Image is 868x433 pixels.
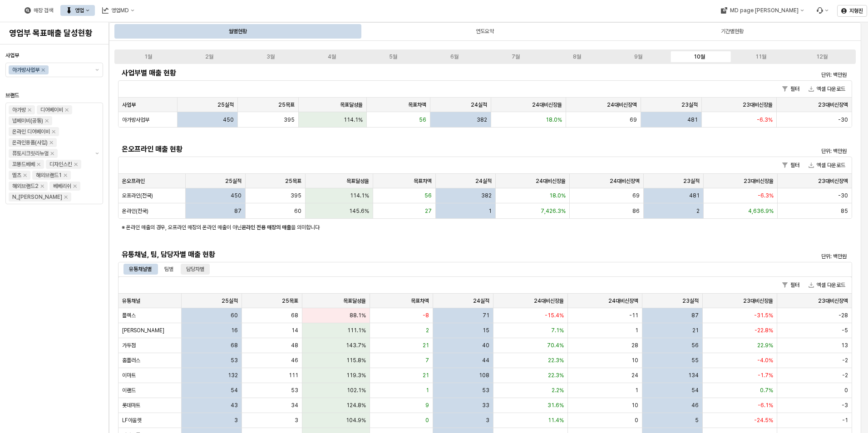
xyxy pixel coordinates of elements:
[28,108,31,112] div: Remove 아가방
[779,280,803,290] button: 필터
[23,173,27,177] div: Remove 엘츠
[547,402,564,409] span: 31.6%
[849,7,863,15] p: 지형진
[610,24,855,39] div: 기간별현황
[818,177,848,185] span: 23대비신장액
[347,387,366,394] span: 102.1%
[60,5,95,16] div: 영업
[485,53,547,61] label: 7월
[425,402,429,409] span: 9
[159,264,179,275] div: 팀별
[411,297,429,305] span: 목표차액
[536,177,566,185] span: 24대비신장율
[573,54,581,60] div: 8월
[488,207,492,215] span: 1
[755,54,766,60] div: 11월
[811,5,833,16] div: Menu item 6
[34,7,53,14] div: 매장 검색
[691,387,699,394] span: 54
[546,53,607,61] label: 8월
[36,171,62,180] div: 해외브랜드1
[721,26,744,37] div: 기간별현황
[674,252,847,261] p: 단위: 백만원
[631,402,638,409] span: 10
[49,141,53,144] div: Remove 온라인용품(사입)
[424,192,432,199] span: 56
[92,63,103,77] button: 제안 사항 표시
[123,264,157,275] div: 유통채널별
[816,54,828,60] div: 12월
[122,372,136,379] span: 이마트
[476,26,494,37] div: 연도요약
[548,357,564,364] span: 22.3%
[842,357,848,364] span: -2
[681,101,698,108] span: 23실적
[695,417,699,424] span: 5
[278,101,295,108] span: 25목표
[483,327,489,334] span: 15
[97,5,140,16] button: 영업MD
[757,342,773,349] span: 22.9%
[715,5,809,16] div: MD page 이동
[282,297,298,305] span: 25목표
[231,192,242,199] span: 450
[423,312,429,319] span: -8
[837,5,867,17] button: 지형진
[240,53,301,61] label: 3월
[758,402,773,409] span: -6.1%
[346,357,366,364] span: 115.8%
[301,53,363,61] label: 4월
[755,327,773,334] span: -22.8%
[630,116,637,123] span: 69
[743,101,773,108] span: 23대비신장율
[64,195,68,199] div: Remove N_이야이야오
[231,357,238,364] span: 53
[838,116,848,123] span: -30
[73,184,77,188] div: Remove 베베리쉬
[744,177,774,185] span: 23대비신장율
[346,177,369,185] span: 목표달성율
[12,149,49,158] div: 퓨토시크릿리뉴얼
[231,342,238,349] span: 68
[12,171,21,180] div: 엘츠
[471,101,487,108] span: 24실적
[758,372,773,379] span: -1.7%
[426,387,429,394] span: 1
[689,192,700,199] span: 481
[632,207,640,215] span: 86
[343,297,366,305] span: 목표달성율
[760,387,773,394] span: 0.7%
[450,54,459,60] div: 6월
[37,162,40,166] div: Remove 꼬똥드베베
[122,402,140,409] span: 롯데마트
[64,173,67,177] div: Remove 해외브랜드1
[350,192,369,199] span: 114.1%
[838,192,848,199] span: -30
[45,119,49,123] div: Remove 냅베이비(공통)
[414,177,432,185] span: 목표차액
[754,312,773,319] span: -31.5%
[805,280,849,290] button: 엑셀 다운로드
[223,116,234,123] span: 450
[205,54,213,60] div: 2월
[122,297,140,305] span: 유통채널
[691,342,699,349] span: 56
[424,53,485,61] label: 6월
[122,192,153,199] span: 오프라인(전국)
[683,177,700,185] span: 23실적
[631,357,638,364] span: 10
[757,116,773,123] span: -6.3%
[340,101,363,108] span: 목표달성율
[5,52,19,59] span: 사업부
[217,101,234,108] span: 25실적
[552,387,564,394] span: 2.2%
[231,312,238,319] span: 60
[551,327,564,334] span: 7.1%
[328,54,336,60] div: 4월
[242,224,291,231] strong: 온라인 전용 매장의 매출
[805,160,849,171] button: 엑셀 다운로드
[49,160,72,169] div: 디자인스킨
[842,327,848,334] span: -5
[291,327,298,334] span: 14
[12,116,43,125] div: 냅베이비(공통)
